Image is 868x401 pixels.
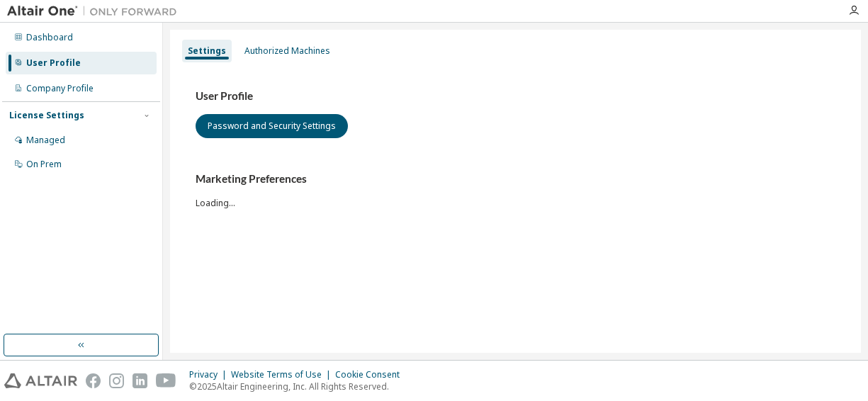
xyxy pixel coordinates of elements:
button: Password and Security Settings [196,114,348,138]
div: Authorized Machines [244,45,330,57]
img: facebook.svg [86,373,101,388]
div: Website Terms of Use [231,369,335,380]
div: User Profile [26,57,81,69]
div: Dashboard [26,32,73,43]
div: Managed [26,135,65,146]
div: Privacy [189,369,231,380]
h3: Marketing Preferences [196,172,835,186]
div: Company Profile [26,83,94,94]
div: License Settings [9,110,84,121]
img: linkedin.svg [133,373,147,388]
div: On Prem [26,159,62,170]
img: Altair One [7,4,184,18]
div: Cookie Consent [335,369,408,380]
h3: User Profile [196,89,835,103]
img: youtube.svg [156,373,176,388]
p: © 2025 Altair Engineering, Inc. All Rights Reserved. [189,380,408,392]
div: Loading... [196,172,835,208]
img: instagram.svg [109,373,124,388]
img: altair_logo.svg [4,373,77,388]
div: Settings [188,45,226,57]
